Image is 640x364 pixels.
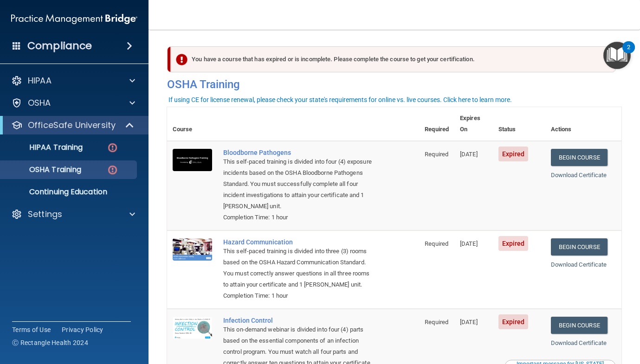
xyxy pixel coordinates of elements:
[493,107,545,141] th: Status
[12,325,51,334] a: Terms of Use
[460,240,478,247] span: [DATE]
[176,54,187,65] img: exclamation-circle-solid-danger.72ef9ffc.png
[223,212,373,223] div: Completion Time: 1 hour
[223,246,373,290] div: This self-paced training is divided into three (3) rooms based on the OSHA Hazard Communication S...
[62,325,103,334] a: Privacy Policy
[498,147,529,161] span: Expired
[460,151,478,158] span: [DATE]
[425,240,448,247] span: Required
[28,120,116,131] p: OfficeSafe University
[223,290,373,301] div: Completion Time: 1 hour
[11,120,135,131] a: OfficeSafe University
[603,42,631,69] button: Open Resource Center, 2 new notifications
[167,78,621,91] h4: OSHA Training
[167,95,513,104] button: If using CE for license renewal, please check your state's requirements for online vs. live cours...
[425,151,448,158] span: Required
[551,238,608,255] a: Begin Course
[12,338,88,347] span: Ⓒ Rectangle Health 2024
[11,10,137,28] img: PMB logo
[551,149,608,166] a: Begin Course
[223,317,373,324] a: Infection Control
[107,142,118,153] img: danger-circle.6113f641.png
[167,107,218,141] th: Course
[28,97,51,109] p: OSHA
[168,96,512,103] div: If using CE for license renewal, please check your state's requirements for online vs. live cours...
[171,46,616,72] div: You have a course that has expired or is incomplete. Please complete the course to get your certi...
[498,236,529,251] span: Expired
[11,97,135,109] a: OSHA
[11,75,135,86] a: HIPAA
[27,39,92,52] h4: Compliance
[28,75,52,86] p: HIPAA
[551,172,607,179] a: Download Certificate
[223,156,373,212] div: This self-paced training is divided into four (4) exposure incidents based on the OSHA Bloodborne...
[627,47,630,59] div: 2
[551,261,607,268] a: Download Certificate
[419,107,454,141] th: Required
[454,107,492,141] th: Expires On
[545,107,621,141] th: Actions
[6,187,133,197] p: Continuing Education
[6,165,81,174] p: OSHA Training
[551,339,607,346] a: Download Certificate
[479,298,629,335] iframe: Drift Widget Chat Controller
[11,209,135,220] a: Settings
[107,164,118,176] img: danger-circle.6113f641.png
[223,149,373,156] a: Bloodborne Pathogens
[460,319,478,326] span: [DATE]
[425,319,448,326] span: Required
[28,209,62,220] p: Settings
[223,238,373,246] a: Hazard Communication
[6,143,83,152] p: HIPAA Training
